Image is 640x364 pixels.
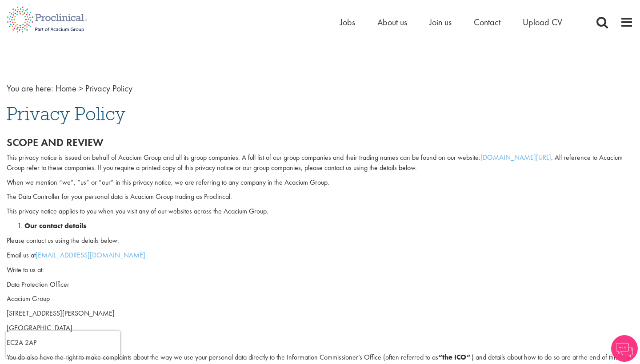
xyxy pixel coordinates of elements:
strong: Our contact details [24,221,86,230]
p: [STREET_ADDRESS][PERSON_NAME] [7,309,633,319]
span: You are here: [7,83,53,94]
p: This privacy notice is issued on behalf of Acacium Group and all its group companies. A full list... [7,153,633,173]
span: > [79,83,83,94]
p: Email us at [7,250,633,261]
a: breadcrumb link [56,83,76,94]
p: Acacium Group [7,294,633,304]
iframe: reCAPTCHA [6,331,120,358]
a: [DOMAIN_NAME][URL] [480,153,551,162]
h2: Scope and review [7,137,633,148]
img: Chatbot [611,335,638,362]
p: This privacy notice applies to you when you visit any of our websites across the Acacium Group. [7,206,633,217]
span: Privacy Policy [85,83,132,94]
a: Jobs [340,16,355,28]
p: The Data Controller for your personal data is Acacium Group trading as Proclincal. [7,192,633,202]
p: EC2A 2AP [7,338,633,348]
p: Data Protection Officer [7,280,633,290]
a: Contact [474,16,500,28]
p: Write to us at: [7,265,633,275]
a: Join us [429,16,452,28]
span: Privacy Policy [7,102,125,126]
a: About us [377,16,407,28]
p: When we mention “we”, “us” or “our” in this privacy notice, we are referring to any company in th... [7,178,633,188]
strong: “the ICO” [438,352,472,362]
p: [GEOGRAPHIC_DATA] [7,323,633,333]
p: Please contact us using the details below: [7,236,633,246]
a: [EMAIL_ADDRESS][DOMAIN_NAME] [36,250,145,260]
a: Upload CV [523,16,562,28]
